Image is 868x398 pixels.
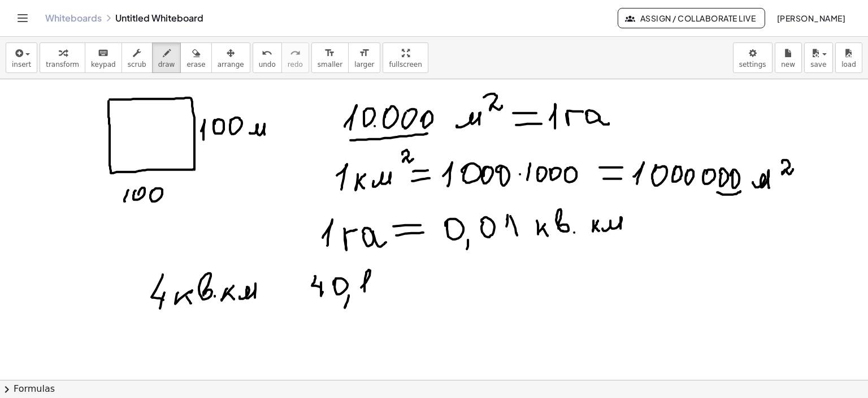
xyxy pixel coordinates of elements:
[186,61,205,69] span: erase
[281,42,309,73] button: redoredo
[46,61,79,69] span: transform
[810,61,826,69] span: save
[767,8,854,28] button: [PERSON_NAME]
[354,61,374,69] span: larger
[253,42,282,73] button: undoundo
[262,46,272,60] i: undo
[211,42,250,73] button: arrange
[383,42,428,73] button: fullscreen
[389,61,422,69] span: fullscreen
[776,13,845,23] span: [PERSON_NAME]
[288,61,303,69] span: redo
[311,42,349,73] button: format_sizesmaller
[259,61,276,69] span: undo
[618,8,765,28] button: Assign / Collaborate Live
[781,61,795,69] span: new
[290,46,301,60] i: redo
[14,9,32,27] button: Toggle navigation
[152,42,181,73] button: draw
[128,61,146,69] span: scrub
[348,42,380,73] button: format_sizelarger
[739,61,766,69] span: settings
[85,42,122,73] button: keyboardkeypad
[218,61,244,69] span: arrange
[775,42,802,73] button: new
[835,42,862,73] button: load
[6,42,37,73] button: insert
[733,42,772,73] button: settings
[98,46,108,60] i: keyboard
[318,61,342,69] span: smaller
[12,61,31,69] span: insert
[841,61,856,69] span: load
[359,46,370,60] i: format_size
[804,42,833,73] button: save
[324,46,335,60] i: format_size
[121,42,153,73] button: scrub
[158,61,175,69] span: draw
[180,42,211,73] button: erase
[91,61,116,69] span: keypad
[627,13,756,23] span: Assign / Collaborate Live
[45,12,102,24] a: Whiteboards
[40,42,85,73] button: transform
